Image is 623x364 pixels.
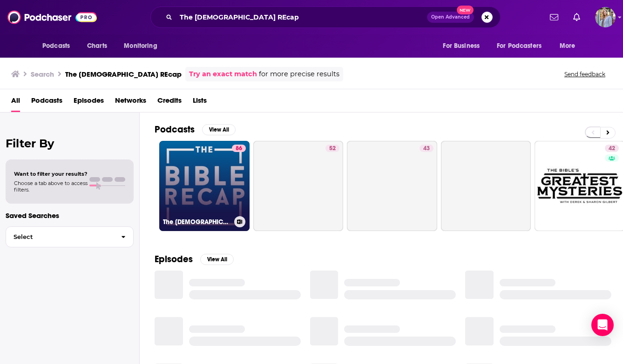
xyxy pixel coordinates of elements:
[155,124,195,135] h2: Podcasts
[189,69,257,79] a: Try an exact match
[6,226,134,247] button: Select
[605,145,619,152] a: 42
[6,234,114,240] span: Select
[553,37,587,55] button: open menu
[595,7,616,27] img: User Profile
[427,12,474,23] button: Open AdvancedNew
[81,37,113,55] a: Charts
[155,124,236,135] a: PodcastsView All
[65,70,182,79] h3: The [DEMOGRAPHIC_DATA] REcap
[155,253,234,265] a: EpisodesView All
[443,40,480,53] span: For Business
[595,7,616,27] span: Logged in as JFMuntsinger
[11,93,20,112] a: All
[436,37,491,55] button: open menu
[193,93,207,112] a: Lists
[7,8,97,26] img: Podchaser - Follow, Share and Rate Podcasts
[420,145,433,152] a: 43
[117,37,169,55] button: open menu
[491,37,555,55] button: open menu
[31,70,54,79] h3: Search
[347,141,437,231] a: 43
[14,180,88,193] span: Choose a tab above to access filters.
[236,144,242,153] span: 86
[457,6,474,14] span: New
[200,254,234,265] button: View All
[497,40,542,53] span: For Podcasters
[562,70,608,78] button: Send feedback
[329,144,336,153] span: 52
[155,253,193,265] h2: Episodes
[31,93,62,112] a: Podcasts
[202,124,236,135] button: View All
[150,7,501,28] div: Search podcasts, credits, & more...
[560,40,576,53] span: More
[74,93,104,112] a: Episodes
[591,314,614,336] div: Open Intercom Messenger
[6,137,134,150] h2: Filter By
[36,37,82,55] button: open menu
[546,9,562,25] a: Show notifications dropdown
[595,7,616,27] button: Show profile menu
[325,145,339,152] a: 52
[159,141,250,231] a: 86The [DEMOGRAPHIC_DATA] Recap
[124,40,157,53] span: Monitoring
[157,93,182,112] a: Credits
[115,93,146,112] a: Networks
[163,218,230,226] h3: The [DEMOGRAPHIC_DATA] Recap
[253,141,344,231] a: 52
[6,211,134,220] p: Saved Searches
[14,171,88,177] span: Want to filter your results?
[232,145,246,152] a: 86
[176,10,427,25] input: Search podcasts, credits, & more...
[42,40,70,53] span: Podcasts
[87,40,107,53] span: Charts
[423,144,430,153] span: 43
[569,9,584,25] a: Show notifications dropdown
[609,144,615,153] span: 42
[431,15,470,20] span: Open Advanced
[259,69,339,79] span: for more precise results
